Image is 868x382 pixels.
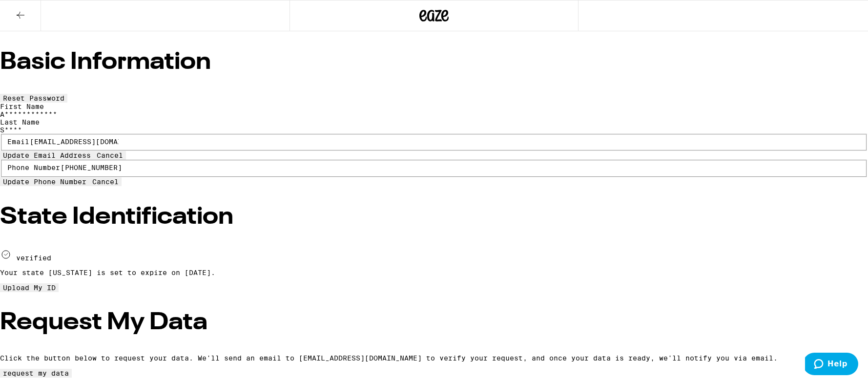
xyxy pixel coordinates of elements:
span: Update Email Address [3,151,91,159]
span: Update Phone Number [3,178,86,186]
span: request my data [3,369,69,377]
button: Cancel [94,151,126,160]
span: Upload My ID [3,284,56,292]
button: Cancel [89,177,122,186]
span: Cancel [92,178,119,186]
span: Cancel [97,151,123,159]
span: Reset Password [3,94,64,102]
iframe: Opens a widget where you can find more information [805,353,858,377]
label: Email [7,138,29,146]
label: Phone Number [7,164,60,171]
